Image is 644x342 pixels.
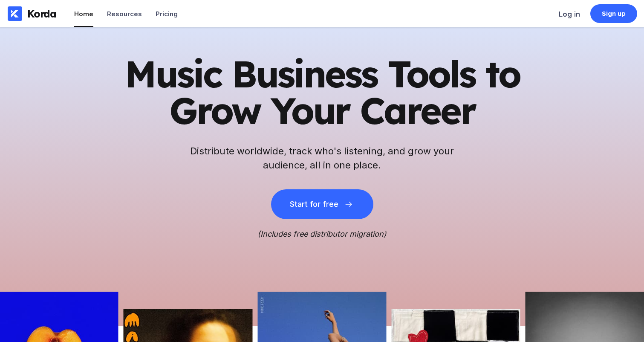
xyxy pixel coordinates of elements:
[156,10,178,18] div: Pricing
[107,10,142,18] div: Resources
[113,55,531,129] h1: Music Business Tools to Grow Your Career
[186,144,459,172] h2: Distribute worldwide, track who's listening, and grow your audience, all in one place.
[74,10,93,18] div: Home
[590,4,637,23] a: Sign up
[271,189,373,219] button: Start for free
[257,229,387,238] i: (Includes free distributor migration)
[559,10,580,18] div: Log in
[27,7,56,20] div: Korda
[290,200,338,209] div: Start for free
[602,9,626,18] div: Sign up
